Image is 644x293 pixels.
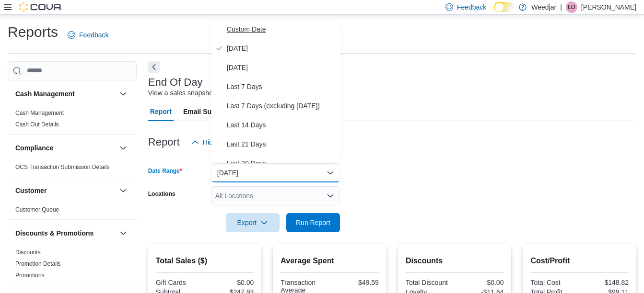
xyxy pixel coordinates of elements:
button: Compliance [117,142,129,154]
img: Cova [19,2,62,12]
button: Cash Management [117,88,129,100]
span: Report [150,102,172,121]
h3: End Of Day [148,77,203,88]
div: Total Cost [530,279,577,286]
div: Total Discount [406,279,453,286]
button: Customer [15,186,116,195]
button: Export [226,213,280,232]
button: [DATE] [211,163,340,182]
span: Hide Parameters [203,137,253,147]
label: Locations [148,190,176,198]
h1: Reports [8,23,58,42]
button: Hide Parameters [187,133,257,152]
span: [DATE] [227,62,336,73]
span: Email Subscription [183,102,244,121]
button: Customer [117,185,129,196]
span: Last 14 Days [227,119,336,131]
h3: Cash Management [15,89,75,99]
button: Discounts & Promotions [117,227,129,239]
span: [DATE] [227,43,336,54]
div: $148.82 [582,279,629,286]
a: OCS Transaction Submission Details [15,164,110,170]
a: Promotions [15,272,45,279]
div: Cash Management [8,107,137,134]
a: Feedback [64,25,112,45]
button: Open list of options [327,192,334,200]
div: Select listbox [211,20,340,163]
a: Discounts [15,249,41,256]
span: Dark Mode [494,12,494,12]
a: Customer Queue [15,206,59,213]
label: Date Range [148,167,182,175]
h3: Compliance [15,143,53,153]
span: Feedback [457,2,486,12]
span: Cash Out Details [15,121,59,128]
div: Lauren Daniels [566,1,577,13]
span: Custom Date [227,23,336,35]
h3: Customer [15,186,47,195]
div: Compliance [8,161,137,177]
p: Weedjar [531,1,556,13]
div: View a sales snapshot for a date or date range. [148,88,289,98]
h2: Discounts [406,255,504,267]
a: Promotion Details [15,260,61,267]
div: $0.00 [457,279,503,286]
h2: Cost/Profit [530,255,629,267]
span: Last 30 Days [227,158,336,169]
h3: Discounts & Promotions [15,228,94,238]
h2: Total Sales ($) [156,255,254,267]
span: Customer Queue [15,206,59,214]
a: Cash Management [15,110,64,116]
input: Dark Mode [494,2,514,12]
span: LD [568,1,575,13]
p: | [560,1,562,13]
button: Cash Management [15,89,116,99]
span: Last 7 Days (excluding [DATE]) [227,100,336,112]
a: Cash Out Details [15,121,59,128]
div: Customer [8,204,137,219]
p: [PERSON_NAME] [581,1,636,13]
span: OCS Transaction Submission Details [15,163,110,171]
div: Gift Cards [156,279,203,286]
span: Last 7 Days [227,81,336,92]
button: Discounts & Promotions [15,228,116,238]
span: Export [232,213,274,232]
button: Run Report [286,213,340,232]
button: Next [148,61,160,73]
div: $0.00 [207,279,254,286]
div: Discounts & Promotions [8,247,137,285]
button: Compliance [15,143,116,153]
h2: Average Spent [281,255,379,267]
span: Run Report [296,218,330,227]
h3: Report [148,136,180,148]
div: $49.59 [332,279,379,286]
span: Cash Management [15,109,64,117]
span: Feedback [79,30,108,40]
span: Last 21 Days [227,138,336,150]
